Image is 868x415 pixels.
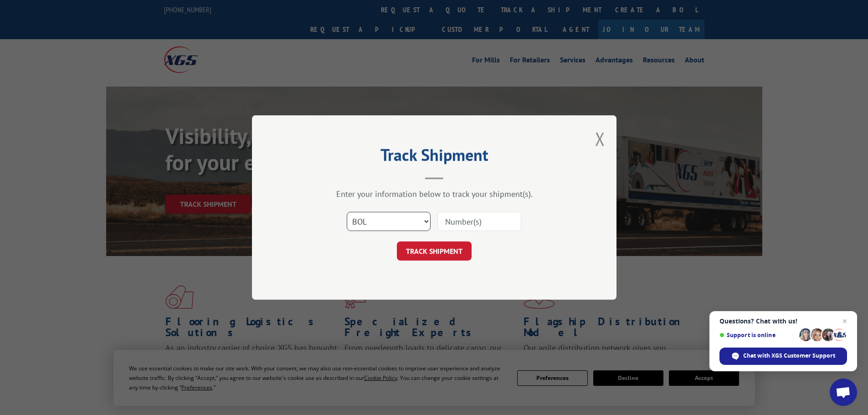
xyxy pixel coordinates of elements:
[719,348,847,365] div: Chat with XGS Customer Support
[397,241,472,261] button: TRACK SHIPMENT
[743,352,835,360] span: Chat with XGS Customer Support
[830,379,857,406] div: Open chat
[595,127,605,151] button: Close modal
[298,189,571,199] div: Enter your information below to track your shipment(s).
[298,149,571,166] h2: Track Shipment
[719,332,796,338] span: Support is online
[437,212,521,231] input: Number(s)
[719,318,847,325] span: Questions? Chat with us!
[839,316,850,327] span: Close chat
